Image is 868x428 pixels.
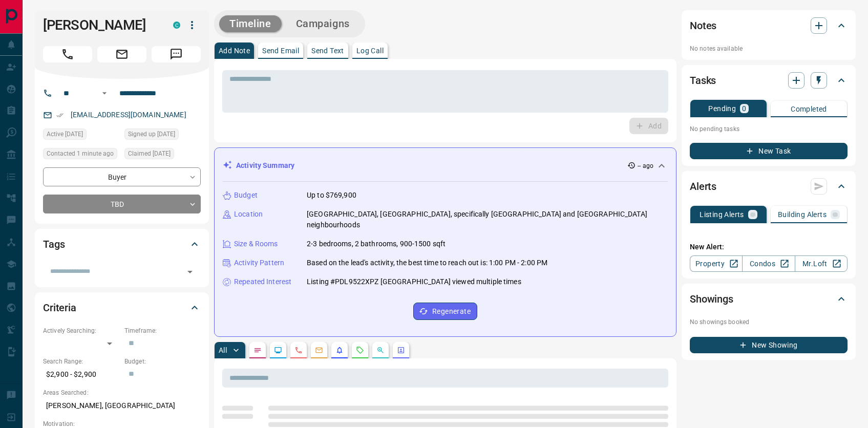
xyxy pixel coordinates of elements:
div: Activity Summary-- ago [223,156,668,175]
p: No pending tasks [690,121,848,137]
p: 0 [742,105,746,112]
span: Contacted 1 minute ago [47,148,114,159]
a: [EMAIL_ADDRESS][DOMAIN_NAME] [71,111,186,119]
p: Based on the lead's activity, the best time to reach out is: 1:00 PM - 2:00 PM [307,258,547,268]
div: Wed May 28 2025 [124,148,201,162]
p: -- ago [638,161,653,170]
span: Signed up [DATE] [128,129,175,139]
h2: Alerts [690,178,716,195]
span: Call [43,46,92,62]
p: Budget: [124,357,201,366]
p: Listing Alerts [700,211,744,218]
div: Tags [43,232,201,256]
p: Budget [234,190,258,201]
h2: Notes [690,17,716,34]
div: Tasks [690,68,848,93]
p: Up to $769,900 [307,190,356,201]
button: Open [98,87,111,99]
button: Open [183,265,197,279]
p: Location [234,209,263,220]
span: Email [97,46,146,62]
svg: Notes [253,346,262,354]
p: Search Range: [43,357,119,366]
div: condos.ca [173,22,180,29]
span: Message [152,46,201,62]
p: Log Call [356,47,384,54]
div: Buyer [43,167,201,186]
div: Notes [690,13,848,38]
p: Pending [708,105,736,112]
svg: Lead Browsing Activity [274,346,282,354]
p: Listing #PDL9522XPZ [GEOGRAPHIC_DATA] viewed multiple times [307,276,521,287]
svg: Requests [356,346,364,354]
button: Regenerate [413,303,477,320]
p: No showings booked [690,317,848,327]
div: TBD [43,195,201,213]
a: Property [690,255,743,272]
p: Repeated Interest [234,276,291,287]
p: Building Alerts [778,211,827,218]
p: [PERSON_NAME], [GEOGRAPHIC_DATA] [43,397,201,414]
button: Timeline [219,15,282,32]
div: Alerts [690,174,848,199]
p: Send Text [311,47,344,54]
p: 2-3 bedrooms, 2 bathrooms, 900-1500 sqft [307,239,446,249]
div: Showings [690,287,848,311]
button: Campaigns [286,15,360,32]
p: Timeframe: [124,326,201,335]
p: Size & Rooms [234,239,278,249]
p: $2,900 - $2,900 [43,366,119,383]
h1: [PERSON_NAME] [43,17,158,33]
div: Fri Sep 12 2025 [43,148,119,162]
p: Add Note [219,47,250,54]
a: Condos [742,255,795,272]
a: Mr.Loft [795,255,848,272]
p: New Alert: [690,242,848,252]
h2: Tags [43,236,65,252]
p: [GEOGRAPHIC_DATA], [GEOGRAPHIC_DATA], specifically [GEOGRAPHIC_DATA] and [GEOGRAPHIC_DATA] neighb... [307,209,668,230]
button: New Showing [690,337,848,353]
p: Send Email [262,47,299,54]
svg: Calls [294,346,303,354]
svg: Email Verified [56,112,63,119]
div: Wed May 28 2025 [43,129,119,143]
span: Active [DATE] [47,129,83,139]
p: Activity Summary [236,160,294,171]
p: No notes available [690,44,848,53]
svg: Emails [315,346,323,354]
p: Actively Searching: [43,326,119,335]
svg: Listing Alerts [335,346,344,354]
svg: Agent Actions [397,346,405,354]
h2: Showings [690,291,733,307]
span: Claimed [DATE] [128,148,171,159]
svg: Opportunities [376,346,385,354]
p: Completed [791,105,827,113]
div: Wed May 28 2025 [124,129,201,143]
button: New Task [690,143,848,159]
p: Activity Pattern [234,258,284,268]
h2: Tasks [690,72,716,89]
p: Areas Searched: [43,388,201,397]
h2: Criteria [43,299,76,316]
div: Criteria [43,295,201,320]
p: All [219,347,227,354]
